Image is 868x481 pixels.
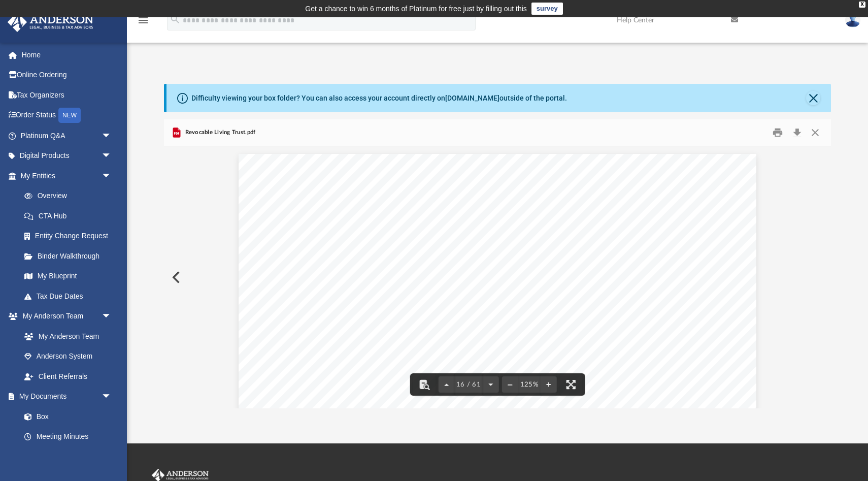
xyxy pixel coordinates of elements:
a: Entity Change Request [14,226,127,246]
span: arrow_drop_down [102,306,122,327]
div: File preview [164,146,831,408]
button: 16 / 61 [455,373,483,396]
a: My Anderson Teamarrow_drop_down [7,306,122,327]
span: 16 / 61 [455,381,483,388]
div: Current zoom level [518,381,540,388]
a: Forms Library [14,446,117,467]
a: My Documentsarrow_drop_down [7,387,122,407]
a: Platinum Q&Aarrow_drop_down [7,125,127,146]
div: Get a chance to win 6 months of Platinum for free just by filling out this [305,3,527,15]
img: Anderson Advisors Platinum Portal [5,12,96,32]
a: [DOMAIN_NAME] [445,94,499,102]
span: arrow_drop_down [102,387,122,407]
a: Digital Productsarrow_drop_down [7,146,127,166]
div: Preview [164,119,831,408]
div: Document Viewer [164,146,831,408]
span: arrow_drop_down [102,166,122,186]
a: Order StatusNEW [7,105,127,126]
div: Difficulty viewing your box folder? You can also access your account directly on outside of the p... [191,93,567,104]
i: menu [137,14,149,26]
button: Download [788,125,806,141]
a: Client Referrals [14,366,122,387]
button: Next page [482,373,498,396]
a: menu [137,19,149,26]
a: My Anderson Team [14,326,117,346]
a: Tax Due Dates [14,286,127,306]
a: My Entitiesarrow_drop_down [7,166,127,186]
a: Online Ordering [7,65,127,85]
button: Zoom out [502,373,518,396]
button: Close [806,125,824,141]
button: Previous page [439,373,455,396]
i: search [170,14,181,25]
button: Toggle findbar [413,373,436,396]
span: Revocable Living Trust.pdf [183,128,255,137]
a: Overview [14,186,127,206]
a: Anderson System [14,346,122,367]
a: Home [7,45,127,65]
a: Meeting Minutes [14,427,122,447]
span: arrow_drop_down [102,125,122,146]
a: Box [14,406,117,427]
button: Print [768,125,788,141]
button: Enter fullscreen [559,373,582,396]
div: close [859,2,865,8]
button: Zoom in [540,373,556,396]
a: My Blueprint [14,266,122,286]
button: Close [806,91,820,105]
div: NEW [58,108,81,123]
a: CTA Hub [14,206,127,226]
span: arrow_drop_down [102,146,122,167]
button: Previous File [164,263,186,292]
img: User Pic [845,13,860,27]
a: Tax Organizers [7,85,127,105]
a: Binder Walkthrough [14,246,127,266]
a: survey [531,3,563,15]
